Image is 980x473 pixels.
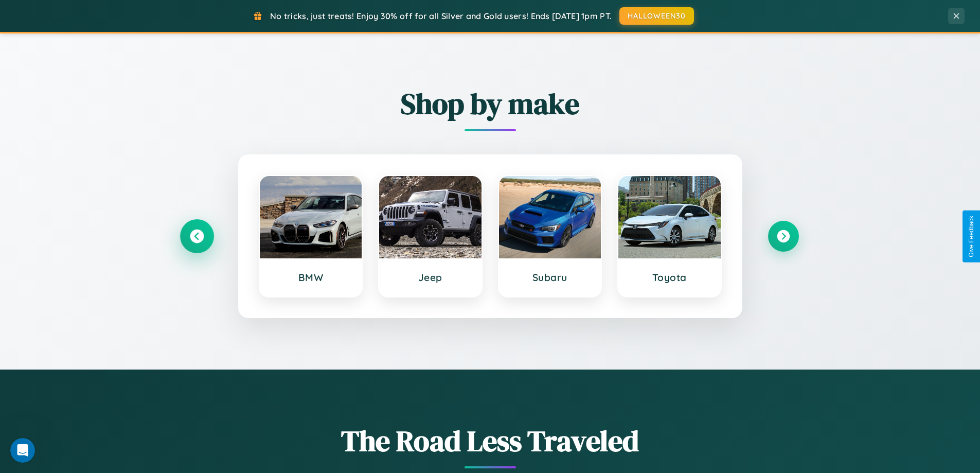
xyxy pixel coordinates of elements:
[182,421,799,461] h1: The Road Less Traveled
[270,271,352,284] h3: BMW
[182,84,799,124] h2: Shop by make
[389,271,471,284] h3: Jeep
[629,271,710,284] h3: Toyota
[10,438,35,463] iframe: Intercom live chat
[968,216,975,257] div: Give Feedback
[270,11,612,21] span: No tricks, just treats! Enjoy 30% off for all Silver and Gold users! Ends [DATE] 1pm PT.
[619,7,694,25] button: HALLOWEEN30
[509,271,591,284] h3: Subaru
